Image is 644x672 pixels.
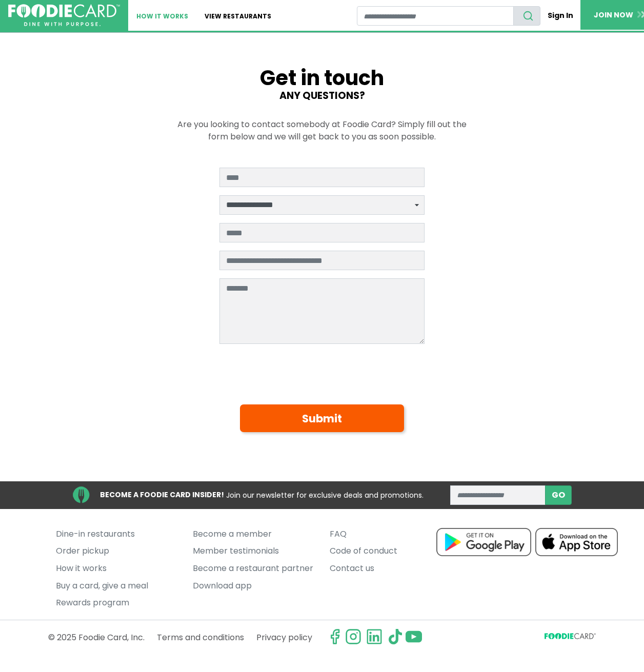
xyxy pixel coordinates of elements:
[545,633,596,643] svg: FoodieCard
[56,543,177,560] a: Order pickup
[56,560,177,577] a: How it works
[357,6,514,26] input: restaurant search
[327,628,343,645] svg: check us out on facebook
[256,628,312,646] a: Privacy policy
[219,223,425,242] input: Your email address
[330,525,451,543] a: FAQ
[193,560,314,577] a: Become a restaurant partner
[406,628,422,645] img: youtube.svg
[219,168,425,187] input: Your Name
[100,490,224,500] strong: BECOME A FOODIE CARD INSIDER!
[366,628,383,645] img: linkedin.svg
[168,66,476,102] h1: Get in touch
[513,6,540,26] button: search
[48,628,145,646] p: © 2025 Foodie Card, Inc.
[450,485,546,505] input: enter email address
[168,118,476,143] p: Are you looking to contact somebody at Foodie Card? Simply fill out the form below and we will ge...
[226,490,424,500] span: Join our newsletter for exclusive deals and promotions.
[56,577,177,595] a: Buy a card, give a meal
[330,543,451,560] a: Code of conduct
[219,251,425,270] input: Restaurant name if applicable
[193,543,314,560] a: Member testimonials
[8,4,120,27] img: FoodieCard; Eat, Drink, Save, Donate
[219,352,375,392] iframe: reCAPTCHA
[157,628,244,646] a: Terms and conditions
[168,90,476,102] small: ANY QUESTIONS?
[193,577,314,595] a: Download app
[330,560,451,577] a: Contact us
[540,6,580,25] a: Sign In
[545,485,572,505] button: subscribe
[193,525,314,543] a: Become a member
[219,195,425,215] select: What would you like to talk to us about?
[387,628,404,645] img: tiktok.svg
[56,594,177,612] a: Rewards program
[56,525,177,543] a: Dine-in restaurants
[240,404,404,432] button: Submit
